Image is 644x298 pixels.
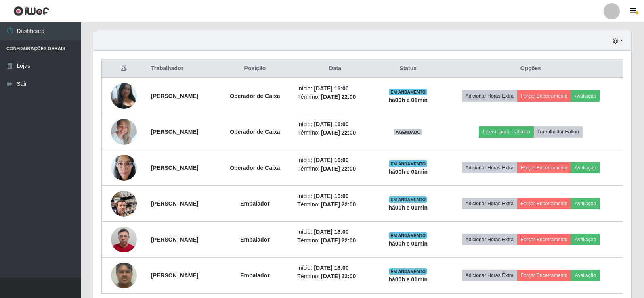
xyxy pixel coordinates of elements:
[534,126,583,138] button: Trabalhador Faltou
[111,83,137,108] img: 1720889909198.jpeg
[321,237,356,244] time: [DATE] 22:00
[297,84,373,93] li: Início:
[462,270,517,281] button: Adicionar Horas Extra
[394,129,422,135] span: AGENDADO
[314,157,348,163] time: [DATE] 16:00
[517,90,571,102] button: Forçar Encerramento
[111,150,137,185] img: 1740495747223.jpeg
[297,272,373,281] li: Término:
[321,165,356,172] time: [DATE] 22:00
[151,236,198,243] strong: [PERSON_NAME]
[571,270,600,281] button: Avaliação
[297,200,373,209] li: Término:
[321,129,356,136] time: [DATE] 22:00
[388,204,428,211] strong: há 00 h e 01 min
[230,93,280,99] strong: Operador de Caixa
[517,270,571,281] button: Forçar Encerramento
[297,192,373,200] li: Início:
[314,193,348,199] time: [DATE] 16:00
[146,59,218,78] th: Trabalhador
[314,85,348,92] time: [DATE] 16:00
[517,234,571,245] button: Forçar Encerramento
[297,120,373,129] li: Início:
[462,198,517,209] button: Adicionar Horas Extra
[111,181,137,227] img: 1699235527028.jpeg
[438,59,623,78] th: Opções
[151,272,198,279] strong: [PERSON_NAME]
[517,162,571,173] button: Forçar Encerramento
[297,228,373,236] li: Início:
[389,268,427,275] span: EM ANDAMENTO
[297,264,373,272] li: Início:
[151,93,198,99] strong: [PERSON_NAME]
[389,160,427,167] span: EM ANDAMENTO
[151,165,198,171] strong: [PERSON_NAME]
[388,169,428,175] strong: há 00 h e 01 min
[218,59,292,78] th: Posição
[388,240,428,247] strong: há 00 h e 01 min
[240,272,269,279] strong: Embalador
[111,223,137,257] img: 1729117608553.jpeg
[111,115,137,149] img: 1740601468403.jpeg
[321,201,356,208] time: [DATE] 22:00
[151,200,198,207] strong: [PERSON_NAME]
[111,258,137,292] img: 1752587880902.jpeg
[389,89,427,95] span: EM ANDAMENTO
[297,129,373,137] li: Término:
[297,93,373,101] li: Término:
[321,273,356,279] time: [DATE] 22:00
[571,198,600,209] button: Avaliação
[240,200,269,207] strong: Embalador
[151,129,198,135] strong: [PERSON_NAME]
[230,129,280,135] strong: Operador de Caixa
[571,162,600,173] button: Avaliação
[292,59,378,78] th: Data
[571,90,600,102] button: Avaliação
[314,265,348,271] time: [DATE] 16:00
[297,236,373,245] li: Término:
[240,236,269,243] strong: Embalador
[321,94,356,100] time: [DATE] 22:00
[517,198,571,209] button: Forçar Encerramento
[389,232,427,239] span: EM ANDAMENTO
[462,162,517,173] button: Adicionar Horas Extra
[230,165,280,171] strong: Operador de Caixa
[571,234,600,245] button: Avaliação
[378,59,438,78] th: Status
[388,276,428,283] strong: há 00 h e 01 min
[479,126,533,138] button: Liberar para Trabalho
[462,90,517,102] button: Adicionar Horas Extra
[13,6,49,16] img: CoreUI Logo
[297,165,373,173] li: Término:
[297,156,373,165] li: Início:
[462,234,517,245] button: Adicionar Horas Extra
[388,97,428,103] strong: há 00 h e 01 min
[389,196,427,203] span: EM ANDAMENTO
[314,121,348,127] time: [DATE] 16:00
[314,229,348,235] time: [DATE] 16:00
